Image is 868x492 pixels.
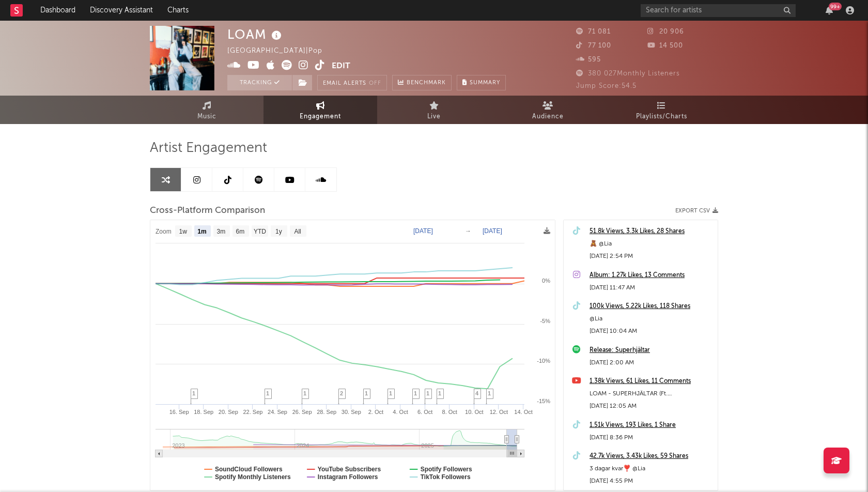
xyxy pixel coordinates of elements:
[590,344,712,357] a: Release: Superhjältar
[590,238,712,250] div: 🧸 @Lia
[414,390,417,396] span: 1
[377,96,491,124] a: Live
[169,409,189,415] text: 16. Sep
[421,466,472,473] text: Spotify Followers
[300,111,341,123] span: Engagement
[491,96,605,124] a: Audience
[590,388,712,400] div: LOAM - SUPERHJÄLTAR (Ft. [PERSON_NAME])
[576,70,680,77] span: 380 027 Monthly Listeners
[194,409,213,415] text: 18. Sep
[590,300,712,313] a: 100k Views, 5.22k Likes, 118 Shares
[590,375,712,388] a: 1.38k Views, 61 Likes, 11 Comments
[532,111,564,123] span: Audience
[192,390,195,396] span: 1
[369,81,381,86] em: Off
[590,475,712,487] div: [DATE] 4:55 PM
[514,409,532,415] text: 14. Oct
[332,60,350,73] button: Edit
[275,228,282,235] text: 1y
[318,466,381,473] text: YouTube Subscribers
[636,111,687,123] span: Playlists/Charts
[365,390,368,396] span: 1
[421,473,471,481] text: TikTok Followers
[215,466,283,473] text: SoundCloud Followers
[675,208,718,214] button: Export CSV
[490,409,508,415] text: 12. Oct
[156,228,172,235] text: Zoom
[576,56,601,63] span: 595
[576,28,611,35] span: 71 081
[590,269,712,282] a: Album: 1.27k Likes, 13 Comments
[576,42,611,49] span: 77 100
[179,228,188,235] text: 1w
[647,42,683,49] span: 14 500
[417,409,432,415] text: 6. Oct
[318,473,378,481] text: Instagram Followers
[268,409,287,415] text: 24. Sep
[590,282,712,294] div: [DATE] 11:47 AM
[317,75,387,90] button: Email AlertsOff
[590,357,712,369] div: [DATE] 2:00 AM
[590,432,712,444] div: [DATE] 8:36 PM
[537,398,550,404] text: -15%
[576,83,637,89] span: Jump Score: 54.5
[590,313,712,325] div: @Lia
[465,227,471,235] text: →
[407,77,446,89] span: Benchmark
[829,3,842,10] div: 99 +
[263,96,377,124] a: Engagement
[590,225,712,238] a: 51.8k Views, 3.3k Likes, 28 Shares
[303,390,306,396] span: 1
[605,96,718,124] a: Playlists/Charts
[392,75,452,90] a: Benchmark
[215,473,291,481] text: Spotify Monthly Listeners
[254,228,266,235] text: YTD
[217,228,226,235] text: 3m
[483,227,502,235] text: [DATE]
[442,409,457,415] text: 8. Oct
[413,227,433,235] text: [DATE]
[266,390,269,396] span: 1
[438,390,441,396] span: 1
[368,409,383,415] text: 2. Oct
[393,409,408,415] text: 4. Oct
[236,228,245,235] text: 6m
[465,409,483,415] text: 10. Oct
[292,409,312,415] text: 26. Sep
[488,390,491,396] span: 1
[457,75,506,90] button: Summary
[243,409,262,415] text: 22. Sep
[317,409,336,415] text: 28. Sep
[150,96,263,124] a: Music
[590,400,712,412] div: [DATE] 12:05 AM
[590,419,712,432] a: 1.51k Views, 193 Likes, 1 Share
[426,390,429,396] span: 1
[197,111,216,123] span: Music
[826,6,833,14] button: 99+
[540,318,550,324] text: -5%
[197,228,206,235] text: 1m
[475,390,478,396] span: 4
[227,45,334,57] div: [GEOGRAPHIC_DATA] | Pop
[641,4,796,17] input: Search for artists
[537,358,550,364] text: -10%
[427,111,441,123] span: Live
[590,463,712,475] div: 3 dagar kvar❣️ @Lia
[150,205,265,217] span: Cross-Platform Comparison
[389,390,392,396] span: 1
[590,250,712,263] div: [DATE] 2:54 PM
[590,325,712,337] div: [DATE] 10:04 AM
[542,278,550,284] text: 0%
[342,409,361,415] text: 30. Sep
[150,142,267,155] span: Artist Engagement
[470,80,500,86] span: Summary
[219,409,238,415] text: 20. Sep
[590,450,712,463] a: 42.7k Views, 3.43k Likes, 59 Shares
[227,75,292,90] button: Tracking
